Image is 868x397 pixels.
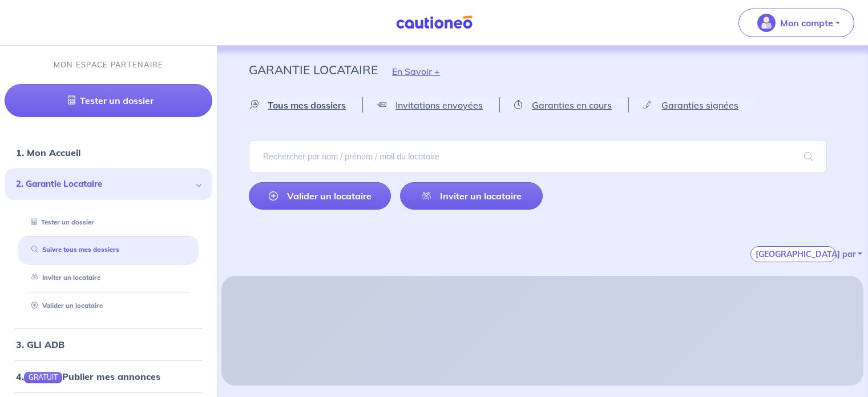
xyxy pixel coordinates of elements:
[18,213,199,232] div: Tester un dossier
[363,98,499,113] a: Invitations envoyées
[738,9,854,37] button: illu_account_valid_menu.svgMon compte
[16,178,192,191] span: 2. Garantie Locataire
[5,365,212,388] div: 4.GRATUITPublier mes annonces
[5,84,212,117] a: Tester un dossier
[400,182,542,210] a: Inviter un locataire
[18,296,199,315] div: Valider un locataire
[780,16,833,30] p: Mon compte
[249,182,391,210] a: Valider un locataire
[18,240,199,259] div: Suivre tous mes dossiers
[16,339,64,350] a: 3. GLI ADB
[391,15,477,30] img: Cautioneo
[27,274,100,282] a: Inviter un locataire
[790,141,827,173] span: search
[16,371,160,382] a: 4.GRATUITPublier mes annonces
[661,99,738,111] span: Garanties signées
[54,59,164,70] p: MON ESPACE PARTENAIRE
[757,14,776,32] img: illu_account_valid_menu.svg
[5,141,212,164] div: 1. Mon Accueil
[27,246,119,254] a: Suivre tous mes dossiers
[629,98,755,113] a: Garanties signées
[750,246,836,262] button: [GEOGRAPHIC_DATA] par
[27,218,94,226] a: Tester un dossier
[378,55,454,88] button: En Savoir +
[5,333,212,356] div: 3. GLI ADB
[500,98,628,113] a: Garanties en cours
[5,169,212,200] div: 2. Garantie Locataire
[27,302,103,310] a: Valider un locataire
[268,99,346,111] span: Tous mes dossiers
[249,140,827,173] input: Rechercher par nom / prénom / mail du locataire
[18,268,199,287] div: Inviter un locataire
[16,147,80,158] a: 1. Mon Accueil
[249,59,378,80] p: Garantie Locataire
[532,99,612,111] span: Garanties en cours
[395,99,483,111] span: Invitations envoyées
[249,98,362,113] a: Tous mes dossiers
